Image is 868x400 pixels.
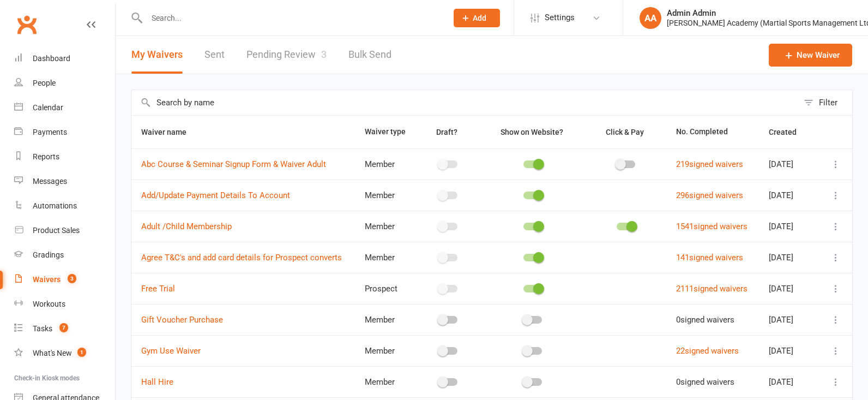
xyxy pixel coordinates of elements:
[141,190,290,200] a: Add/Update Payment Details To Account
[348,36,391,74] a: Bulk Send
[141,222,232,231] a: Adult /Child Membership
[454,9,500,27] button: Add
[759,180,819,211] td: [DATE]
[355,335,417,366] td: Member
[59,323,68,332] span: 7
[33,201,77,210] div: Automations
[759,148,819,180] td: [DATE]
[14,145,115,169] a: Reports
[13,11,40,38] a: Clubworx
[501,128,563,136] span: Show on Website?
[33,128,67,136] div: Payments
[33,152,59,161] div: Reports
[14,267,115,292] a: Waivers 3
[759,335,819,366] td: [DATE]
[141,377,173,387] a: Hall Hire
[355,242,417,273] td: Member
[141,253,342,262] a: Agree T&C's and add card details for Prospect converts
[131,90,798,115] input: Search by name
[436,128,457,136] span: Draft?
[759,242,819,273] td: [DATE]
[14,292,115,317] a: Workouts
[769,44,852,67] a: New Waiver
[14,120,115,145] a: Payments
[141,128,198,136] span: Waiver name
[141,346,201,356] a: Gym Use Waiver
[545,5,575,30] span: Settings
[143,10,439,26] input: Search...
[33,250,64,259] div: Gradings
[676,222,748,231] a: 1541signed waivers
[676,190,743,200] a: 296signed waivers
[426,126,469,139] button: Draft?
[33,79,56,87] div: People
[33,103,63,112] div: Calendar
[676,253,743,262] a: 141signed waivers
[355,211,417,242] td: Member
[68,274,76,283] span: 3
[640,7,661,29] div: AA
[491,126,575,139] button: Show on Website?
[676,284,748,294] a: 2111signed waivers
[77,348,86,357] span: 1
[355,116,417,148] th: Waiver type
[141,284,175,294] a: Free Trial
[131,36,183,74] button: My Waivers
[204,36,225,74] a: Sent
[355,180,417,211] td: Member
[759,304,819,335] td: [DATE]
[14,243,115,267] a: Gradings
[769,126,809,139] button: Created
[33,349,72,357] div: What's New
[759,211,819,242] td: [DATE]
[819,96,837,109] div: Filter
[33,54,70,63] div: Dashboard
[676,377,734,387] span: 0 signed waivers
[676,159,743,169] a: 219signed waivers
[14,46,115,71] a: Dashboard
[33,275,61,284] div: Waivers
[355,148,417,180] td: Member
[596,126,656,139] button: Click & Pay
[676,346,739,356] a: 22signed waivers
[14,218,115,243] a: Product Sales
[473,14,486,22] span: Add
[14,71,115,95] a: People
[33,300,65,308] div: Workouts
[141,315,223,325] a: Gift Voucher Purchase
[666,116,758,148] th: No. Completed
[759,273,819,304] td: [DATE]
[14,194,115,218] a: Automations
[355,273,417,304] td: Prospect
[769,128,809,136] span: Created
[759,366,819,397] td: [DATE]
[14,341,115,366] a: What's New1
[14,317,115,341] a: Tasks 7
[33,177,67,186] div: Messages
[355,366,417,397] td: Member
[33,324,52,333] div: Tasks
[606,128,644,136] span: Click & Pay
[676,315,734,325] span: 0 signed waivers
[355,304,417,335] td: Member
[14,95,115,120] a: Calendar
[246,36,327,74] a: Pending Review3
[321,49,327,60] span: 3
[14,169,115,194] a: Messages
[798,90,852,115] button: Filter
[141,159,326,169] a: Abc Course & Seminar Signup Form & Waiver Adult
[141,126,198,139] button: Waiver name
[33,226,80,235] div: Product Sales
